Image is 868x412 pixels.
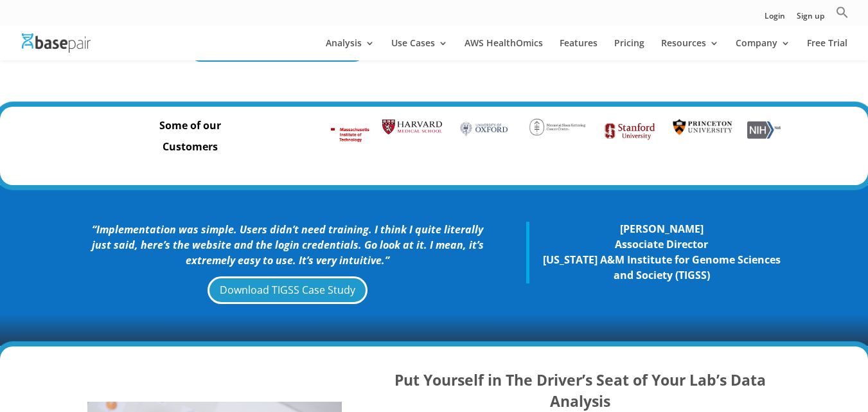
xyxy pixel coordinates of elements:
svg: Search [836,6,849,19]
b: Put Yourself in The Driver’s Seat of Your Lab’s Data Analysis [394,370,766,411]
iframe: Drift Widget Chat Controller [804,348,853,397]
strong: Some of our [159,118,221,132]
a: Sign up [797,12,824,26]
a: Login [765,12,785,26]
strong: [US_STATE] A&M Institute for Genome Sciences and Society (TIGSS) [543,253,781,282]
a: AWS HealthOmics [465,39,543,60]
strong: Associate Director [615,237,708,251]
a: Analysis [326,39,375,60]
a: Features [560,39,598,60]
a: Use Cases [391,39,448,60]
strong: [PERSON_NAME] [620,222,704,236]
a: Search Icon Link [836,6,849,26]
a: Resources [661,39,719,60]
img: Basepair [22,33,91,52]
a: Download TIGSS Case Study [208,276,368,304]
a: Free Trial [807,39,847,60]
a: Pricing [614,39,644,60]
strong: Customers [163,139,218,154]
i: “Implementation was simple. Users didn’t need training. I think I quite literally just said, here... [92,222,484,267]
a: Company [736,39,790,60]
